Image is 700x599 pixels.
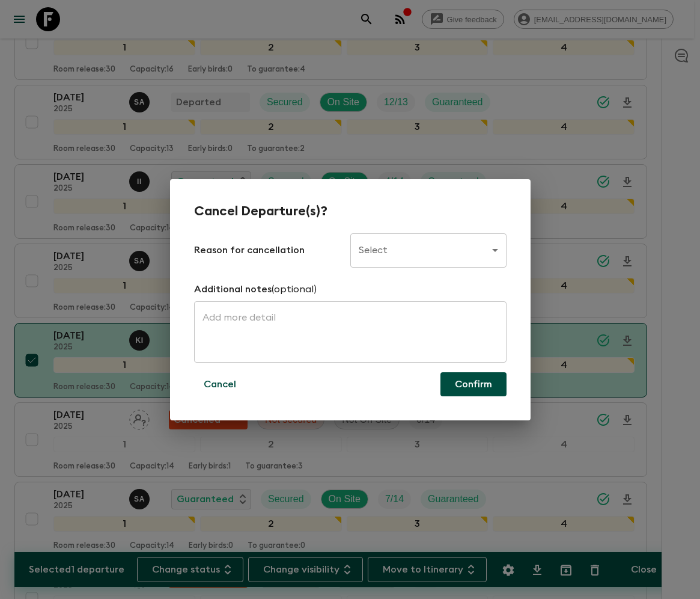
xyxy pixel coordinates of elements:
[204,377,236,392] p: Cancel
[272,282,317,296] p: (optional)
[440,372,507,396] button: Confirm
[194,203,507,219] h2: Cancel Departure(s)?
[359,243,487,257] p: Select
[194,372,246,396] button: Cancel
[194,282,272,296] p: Additional notes
[194,243,350,257] p: Reason for cancellation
